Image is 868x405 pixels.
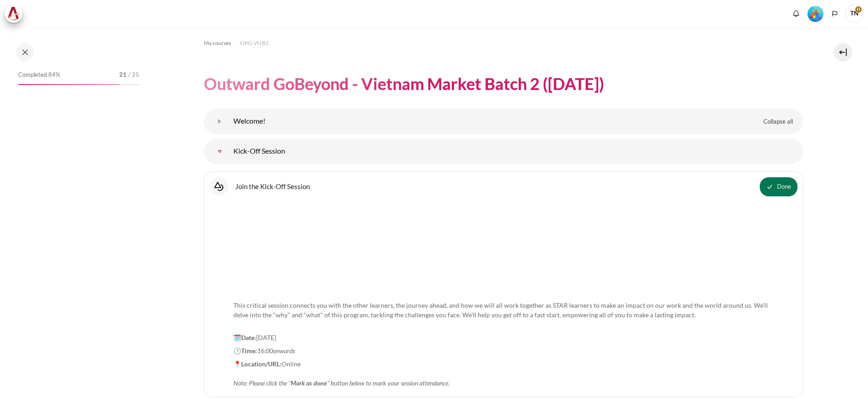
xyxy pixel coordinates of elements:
[18,70,60,80] span: Completed 84%
[18,84,120,85] div: 84%
[211,112,229,130] a: Welcome!
[233,379,449,387] em: Note: Please click the " " button below to mark your session attendance.
[128,70,139,80] span: / 25
[807,5,823,22] div: Level #5
[804,5,827,22] a: Level #5
[845,5,863,23] a: User menu
[204,73,604,95] h1: Outward GoBeyond - Vietnam Market Batch 2 ([DATE])
[204,39,231,47] span: My courses
[240,39,269,47] span: OPO VN B2
[240,38,269,49] a: OPO VN B2
[204,38,231,49] a: My courses
[233,347,257,355] strong: 🕑Time:
[119,70,126,80] span: 21
[828,7,842,20] button: Languages
[233,333,774,342] p: [DATE]
[763,117,793,126] span: Collapse all
[845,5,863,23] span: TN
[291,379,327,387] strong: Mark as done
[789,7,803,20] div: Show notification window with no new notifications
[757,114,800,130] a: Collapse all
[233,291,774,329] p: This critical session connects you with the other learners, the journey ahead, and how we will al...
[273,347,295,355] em: onwards
[233,360,449,387] span: Online
[807,6,823,22] img: Level #5
[760,177,797,196] button: Join the Kick-Off Session is marked as done. Press to undo.
[204,36,803,50] nav: Navigation bar
[233,334,256,341] strong: 🗓️Date:
[235,182,310,190] a: Join the Kick-Off Session
[211,142,229,160] a: Kick-Off Session
[777,182,791,191] span: Done
[7,7,20,20] img: Architeck
[5,5,27,23] a: Architeck Architeck
[233,360,282,368] strong: 📍Location/URL:
[257,347,273,355] em: 16:00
